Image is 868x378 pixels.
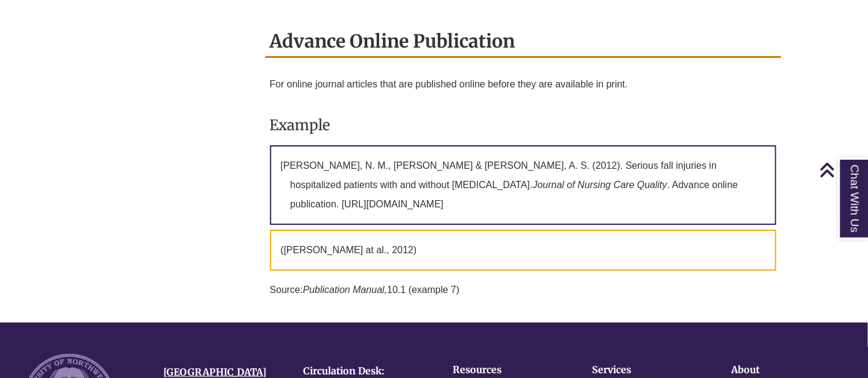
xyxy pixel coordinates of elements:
em: Journal of Nursing Care Quality [533,180,667,190]
h4: Resources [453,365,555,376]
em: Publication Manual, [303,285,388,295]
p: Source: 10.1 (example 7) [270,276,777,304]
p: For online journal articles that are published online before they are available in print. [270,70,777,99]
p: [PERSON_NAME], N. M., [PERSON_NAME] & [PERSON_NAME], A. S. (2012). Serious fall injuries in hospi... [270,145,777,225]
h3: Example [270,111,777,139]
p: ([PERSON_NAME] at al., 2012) [270,230,777,271]
h4: Services [592,365,694,376]
h2: Advance Online Publication [265,26,782,58]
h4: About [731,365,833,376]
a: Back to Top [820,162,865,178]
h4: Circulation Desk: [303,366,425,377]
a: [GEOGRAPHIC_DATA] [163,366,266,378]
